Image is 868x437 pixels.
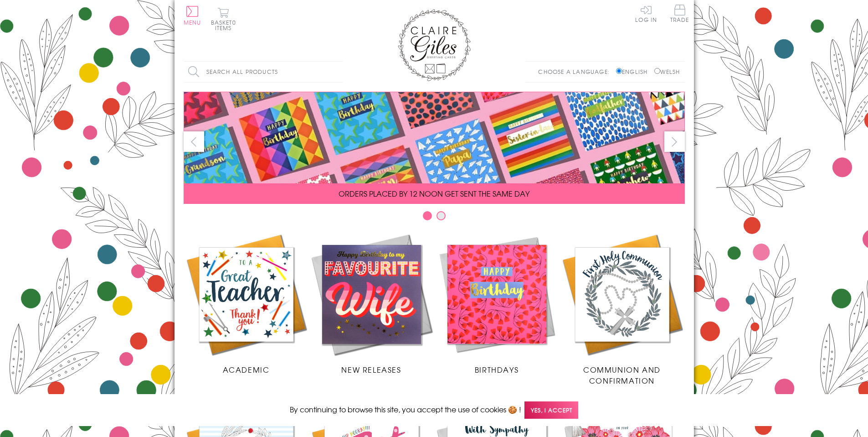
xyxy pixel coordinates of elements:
[475,364,519,375] span: Birthdays
[339,188,529,199] span: ORDERS PLACED BY 12 NOON GET SENT THE SAME DAY
[334,62,343,82] input: Search
[583,364,661,386] span: Communion and Confirmation
[437,211,446,220] button: Carousel Page 2
[184,6,201,25] button: Menu
[309,232,434,375] a: New Releases
[560,232,685,386] a: Communion and Confirmation
[670,5,689,22] span: Trade
[664,131,685,152] button: next
[215,18,236,32] span: 0 items
[654,68,660,74] input: Welsh
[670,5,689,24] a: Trade
[524,401,578,419] span: Yes, I accept
[211,7,236,31] button: Basket0 items
[184,232,309,375] a: Academic
[184,211,685,225] div: Carousel Pagination
[184,18,201,26] span: Menu
[184,62,343,82] input: Search all products
[538,68,614,76] p: Choose a language:
[654,68,680,76] label: Welsh
[635,5,657,22] a: Log In
[398,9,471,81] img: Claire Giles Greetings Cards
[616,68,622,74] input: English
[434,232,560,375] a: Birthdays
[616,68,652,76] label: English
[184,131,204,152] button: prev
[223,364,270,375] span: Academic
[423,211,432,220] button: Carousel Page 1 (Current Slide)
[341,364,401,375] span: New Releases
